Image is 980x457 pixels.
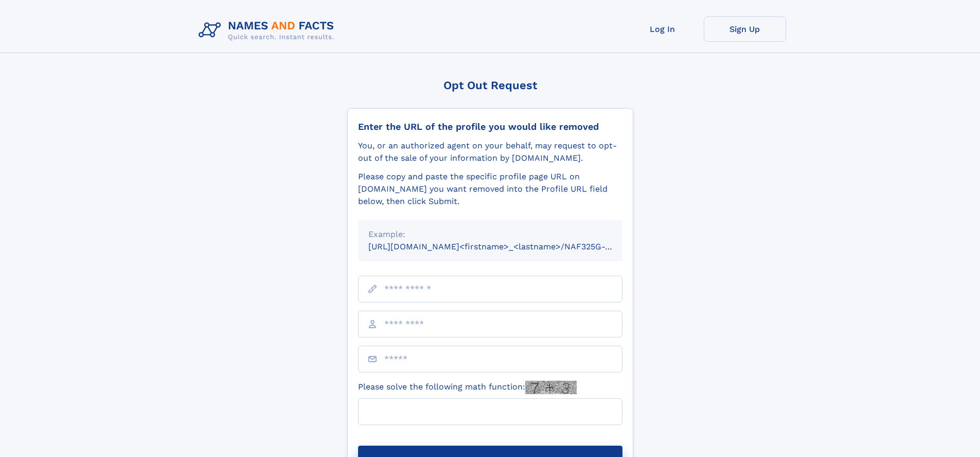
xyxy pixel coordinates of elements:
[194,16,343,44] img: Logo Names and Facts
[368,228,612,241] div: Example:
[368,242,642,251] small: [URL][DOMAIN_NAME]<firstname>_<lastname>/NAF325G-xxxxxxxx
[358,140,622,164] div: You, or an authorized agent on your behalf, may request to opt-out of the sale of your informatio...
[358,381,577,394] label: Please solve the following math function:
[704,16,786,42] a: Sign Up
[358,171,622,208] div: Please copy and paste the specific profile page URL on [DOMAIN_NAME] you want removed into the Pr...
[358,121,622,132] div: Enter the URL of the profile you would like removed
[347,79,633,92] div: Opt Out Request
[621,16,704,42] a: Log In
